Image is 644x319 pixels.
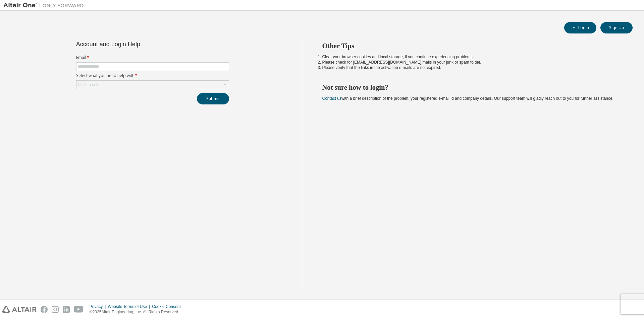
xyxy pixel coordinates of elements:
li: Please check for [EMAIL_ADDRESS][DOMAIN_NAME] mails in your junk or spam folder. [322,60,621,65]
div: Website Terms of Use [108,304,152,309]
a: Contact us [322,96,341,101]
img: Altair One [3,2,87,9]
p: © 2025 Altair Engineering, Inc. All Rights Reserved. [90,309,185,315]
h2: Not sure how to login? [322,83,621,92]
div: Cookie Consent [152,304,184,309]
img: facebook.svg [41,306,48,313]
div: Account and Login Help [76,42,199,47]
div: Click to select [76,81,229,89]
div: Click to select [78,82,103,87]
li: Clear your browser cookies and local storage, if you continue experiencing problems. [322,54,621,60]
img: linkedin.svg [63,306,70,313]
img: altair_logo.svg [2,306,37,313]
img: instagram.svg [52,306,59,313]
span: with a brief description of the problem, your registered e-mail id and company details. Our suppo... [322,96,613,101]
button: Login [564,22,596,33]
button: Submit [197,93,229,104]
img: youtube.svg [74,306,84,313]
label: Select what you need help with [76,73,229,78]
li: Please verify that the links in the activation e-mails are not expired. [322,65,621,70]
label: Email [76,55,229,60]
button: Sign Up [600,22,633,33]
div: Privacy [90,304,108,309]
h2: Other Tips [322,42,621,50]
